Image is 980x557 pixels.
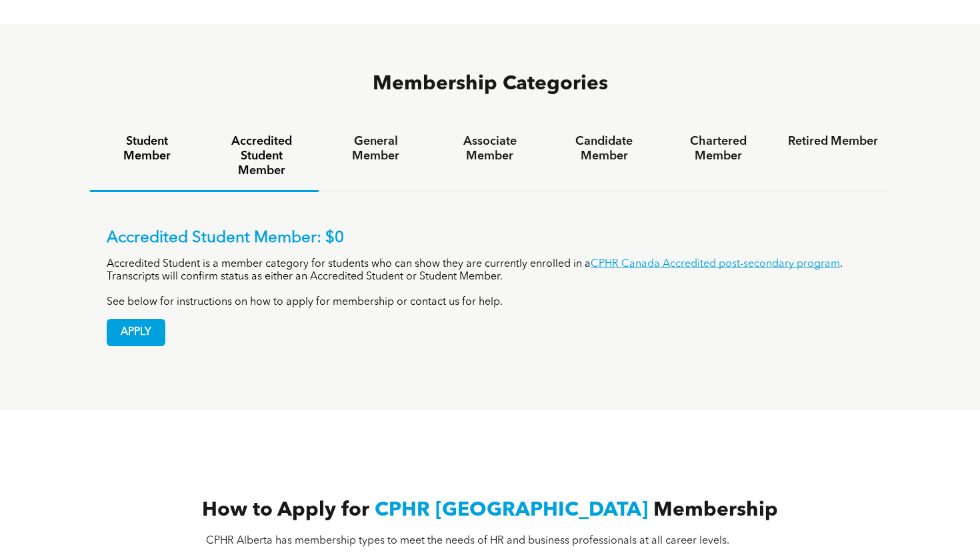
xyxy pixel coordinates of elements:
[373,74,608,94] span: Membership Categories
[107,258,873,284] p: Accredited Student is a member category for students who can show they are currently enrolled in ...
[107,319,165,346] a: APPLY
[591,259,840,269] a: CPHR Canada Accredited post-secondary program
[559,134,649,163] h4: Candidate Member
[107,320,165,346] span: APPLY
[673,134,763,163] h4: Chartered Member
[216,134,306,178] h4: Accredited Student Member
[788,134,878,149] h4: Retired Member
[653,500,778,520] span: Membership
[107,296,873,309] p: See below for instructions on how to apply for membership or contact us for help.
[445,134,535,163] h4: Associate Member
[107,229,873,248] p: Accredited Student Member: $0
[206,536,729,546] span: CPHR Alberta has membership types to meet the needs of HR and business professionals at all caree...
[331,134,421,163] h4: General Member
[102,134,192,163] h4: Student Member
[375,500,648,520] span: CPHR [GEOGRAPHIC_DATA]
[202,500,369,520] span: How to Apply for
